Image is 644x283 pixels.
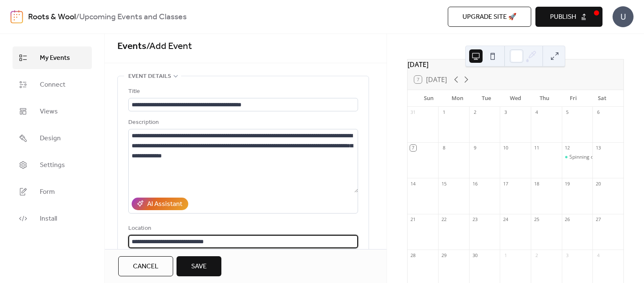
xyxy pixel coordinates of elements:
div: Tue [472,90,501,107]
div: U [613,6,634,27]
div: 3 [502,109,509,116]
button: Publish [535,7,602,27]
div: 29 [441,252,447,258]
div: 6 [595,109,601,116]
a: Form [13,180,92,203]
a: Install [13,207,92,230]
span: Install [40,214,57,224]
div: 22 [441,216,447,223]
a: Views [13,100,92,123]
a: Connect [13,73,92,96]
div: 16 [472,180,478,187]
span: Cancel [133,262,158,272]
div: Title [128,87,356,97]
div: 11 [533,145,540,151]
div: 5 [564,109,571,116]
span: Settings [40,160,65,170]
div: 19 [564,180,571,187]
span: Design [40,134,61,144]
span: Upgrade site 🚀 [462,12,517,22]
div: Spinning on the Porch [562,154,593,161]
div: 14 [410,180,416,187]
div: 1 [502,252,509,258]
a: Design [13,127,92,149]
img: logo [10,10,23,23]
div: 4 [595,252,601,258]
span: Save [191,262,207,272]
span: My Events [40,53,70,63]
span: Publish [550,12,576,22]
div: 1 [441,109,447,116]
div: 25 [533,216,540,223]
div: 9 [472,145,478,151]
a: Events [117,37,146,56]
button: AI Assistant [132,198,188,210]
div: 15 [441,180,447,187]
button: Save [177,256,221,276]
div: 30 [472,252,478,258]
div: Sun [414,90,443,107]
div: Location [128,224,356,234]
div: 10 [502,145,509,151]
a: Roots & Wool [28,9,76,25]
div: 20 [595,180,601,187]
b: Upcoming Events and Classes [79,9,187,25]
div: 2 [533,252,540,258]
div: 2 [472,109,478,116]
div: Sat [588,90,617,107]
b: / [76,9,79,25]
div: Mon [443,90,472,107]
span: Event details [128,72,171,82]
span: / Add Event [146,37,192,56]
div: 18 [533,180,540,187]
div: 21 [410,216,416,223]
div: 4 [533,109,540,116]
div: 7 [410,145,416,151]
div: 26 [564,216,571,223]
div: 24 [502,216,509,223]
div: Thu [530,90,559,107]
div: 17 [502,180,509,187]
div: 13 [595,145,601,151]
div: Spinning on the Porch [569,154,620,161]
span: Connect [40,80,65,90]
a: Settings [13,154,92,176]
span: Form [40,187,55,197]
div: 23 [472,216,478,223]
div: 31 [410,109,416,116]
span: Views [40,107,58,117]
button: Upgrade site 🚀 [448,7,531,27]
div: 3 [564,252,571,258]
div: Wed [501,90,530,107]
div: AI Assistant [147,199,182,209]
div: 28 [410,252,416,258]
div: Description [128,118,356,128]
div: 27 [595,216,601,223]
div: Fri [559,90,588,107]
div: 12 [564,145,571,151]
a: My Events [13,46,92,69]
div: [DATE] [408,59,623,69]
div: 8 [441,145,447,151]
button: Cancel [118,256,173,276]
